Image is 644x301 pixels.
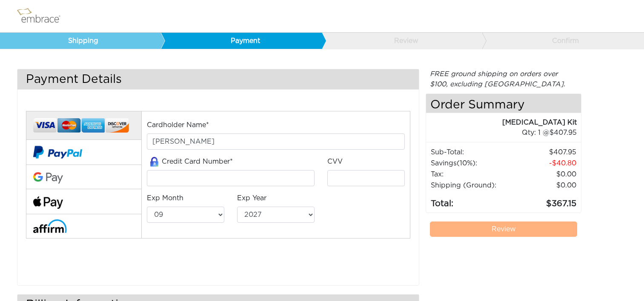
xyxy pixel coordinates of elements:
a: Confirm [482,33,643,49]
h3: Payment Details [17,69,419,89]
img: credit-cards.png [33,116,129,136]
img: affirm-logo.svg [33,219,67,233]
td: $0.00 [511,180,577,191]
img: amazon-lock.png [147,157,162,167]
img: fullApplePay.png [33,196,63,209]
img: logo.png [15,6,70,27]
span: (10%) [457,160,475,167]
a: Review [430,221,577,237]
a: Payment [160,33,321,49]
div: 1 @ [437,128,577,138]
img: paypal-v2.png [33,140,82,165]
span: 407.95 [550,129,577,136]
a: Review [321,33,482,49]
td: Shipping (Ground): [430,180,511,191]
div: FREE ground shipping on orders over $100, excluding [GEOGRAPHIC_DATA]. [426,69,581,89]
label: Exp Year [237,193,266,203]
td: 367.15 [511,191,577,210]
td: Total: [430,191,511,210]
label: Credit Card Number* [147,156,233,167]
td: 40.80 [511,158,577,169]
td: Sub-Total: [430,147,511,158]
img: Google-Pay-Logo.svg [33,172,63,184]
label: Exp Month [147,193,183,203]
td: 407.95 [511,147,577,158]
h4: Order Summary [426,94,581,113]
td: 0.00 [511,169,577,180]
label: Cardholder Name* [147,120,209,130]
div: [MEDICAL_DATA] Kit [426,117,577,128]
td: Savings : [430,158,511,169]
td: Tax: [430,169,511,180]
label: CVV [327,156,343,167]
